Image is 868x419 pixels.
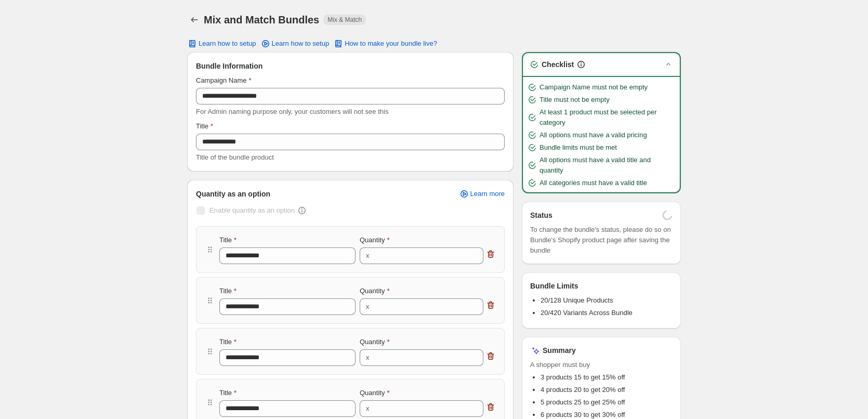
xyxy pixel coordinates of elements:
[219,337,236,347] label: Title
[327,16,362,24] span: Mix & Match
[196,108,388,115] span: For Admin naming purpose only, your customers will not see this
[543,345,576,356] h3: Summary
[366,352,370,363] div: x
[540,95,610,105] span: Title must not be empty
[540,142,617,153] span: Bundle limits must be met
[327,36,443,51] button: How to make your bundle live?
[541,397,673,408] li: 5 products 25 to get 25% off
[540,155,676,176] span: All options must have a valid title and quantity
[453,187,511,201] a: Learn more
[196,61,262,71] span: Bundle Information
[366,251,370,261] div: x
[187,12,202,27] button: Back
[540,82,648,93] span: Campaign Name must not be empty
[196,153,274,161] span: Title of the bundle product
[541,372,673,383] li: 3 products 15 to get 15% off
[196,121,213,132] label: Title
[219,286,236,296] label: Title
[540,178,647,188] span: All categories must have a valid title
[196,75,252,86] label: Campaign Name
[541,296,613,304] span: 20/128 Unique Products
[360,235,389,245] label: Quantity
[204,14,319,26] h1: Mix and Match Bundles
[360,388,389,398] label: Quantity
[542,59,574,70] h3: Checklist
[209,206,295,214] span: Enable quantity as an option
[360,337,389,347] label: Quantity
[470,190,505,198] span: Learn more
[530,281,578,291] h3: Bundle Limits
[272,40,330,48] span: Learn how to setup
[540,130,647,140] span: All options must have a valid pricing
[219,388,236,398] label: Title
[530,225,673,256] span: To change the bundle's status, please do so on Bundle's Shopify product page after saving the bundle
[360,286,389,296] label: Quantity
[345,40,437,48] span: How to make your bundle live?
[530,360,673,370] span: A shopper must buy
[196,189,270,199] span: Quantity as an option
[541,309,633,317] span: 20/420 Variants Across Bundle
[199,40,256,48] span: Learn how to setup
[540,107,676,128] span: At least 1 product must be selected per category
[254,36,336,51] a: Learn how to setup
[541,385,673,395] li: 4 products 20 to get 20% off
[219,235,236,245] label: Title
[181,36,262,51] button: Learn how to setup
[366,403,370,414] div: x
[366,302,370,312] div: x
[530,210,553,220] h3: Status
